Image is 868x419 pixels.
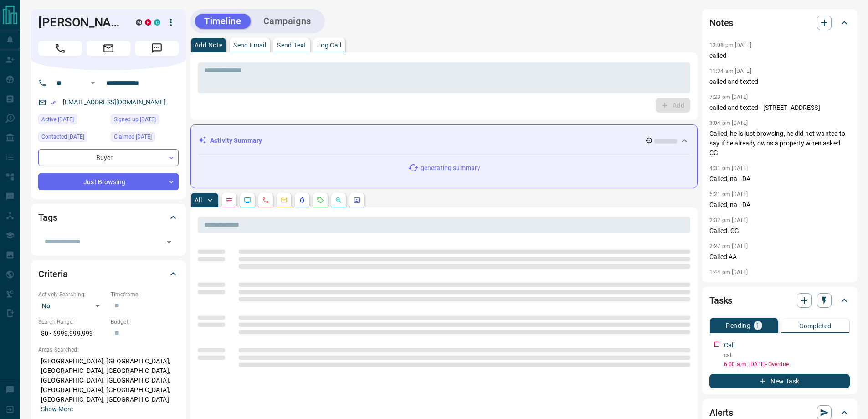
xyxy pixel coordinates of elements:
[111,318,179,326] p: Budget:
[135,41,179,56] span: Message
[277,42,306,48] p: Send Text
[709,226,850,236] p: Called. CG
[709,68,751,74] p: 11:34 am [DATE]
[709,293,732,308] h2: Tasks
[226,197,233,204] svg: Notes
[195,14,251,29] button: Timeline
[63,98,166,106] a: [EMAIL_ADDRESS][DOMAIN_NAME]
[421,163,480,173] p: generating summary
[709,77,850,87] p: called and texted
[254,14,320,29] button: Campaigns
[724,351,850,359] p: call
[709,129,850,158] p: Called, he is just browsing, he did not wanted to say if he already owns a property when asked. CG
[233,42,266,48] p: Send Email
[198,132,690,149] div: Activity Summary
[799,323,832,329] p: Completed
[709,191,748,197] p: 5:21 pm [DATE]
[709,42,751,48] p: 12:08 pm [DATE]
[195,42,222,48] p: Add Note
[41,132,84,141] span: Contacted [DATE]
[38,299,106,313] div: No
[244,197,251,204] svg: Lead Browsing Activity
[709,217,748,223] p: 2:32 pm [DATE]
[38,114,106,127] div: Fri Sep 12 2025
[50,99,56,106] svg: Email Verified
[38,15,122,30] h1: [PERSON_NAME]
[38,267,68,281] h2: Criteria
[262,197,269,204] svg: Calls
[38,149,179,166] div: Buyer
[709,174,850,184] p: Called, na - DA
[709,243,748,249] p: 2:27 pm [DATE]
[709,374,850,388] button: New Task
[726,322,750,329] p: Pending
[111,114,179,127] div: Mon Oct 14 2019
[709,120,748,126] p: 3:04 pm [DATE]
[136,19,142,26] div: mrloft.ca
[709,51,850,61] p: called
[756,322,760,329] p: 1
[709,290,850,311] div: Tasks
[298,197,306,204] svg: Listing Alerts
[709,94,748,100] p: 7:23 pm [DATE]
[709,103,850,113] p: called and texted - [STREET_ADDRESS]
[111,132,179,145] div: Sat Jun 24 2023
[87,78,98,88] button: Open
[280,197,288,204] svg: Emails
[709,12,850,34] div: Notes
[38,41,82,56] span: Call
[724,341,735,350] p: Call
[38,354,179,417] p: [GEOGRAPHIC_DATA], [GEOGRAPHIC_DATA], [GEOGRAPHIC_DATA], [GEOGRAPHIC_DATA], [GEOGRAPHIC_DATA], [G...
[114,115,156,124] span: Signed up [DATE]
[154,19,160,26] div: condos.ca
[709,200,850,210] p: Called, na - DA
[87,41,130,56] span: Email
[724,360,850,368] p: 6:00 a.m. [DATE] - Overdue
[335,197,342,204] svg: Opportunities
[38,210,57,225] h2: Tags
[709,252,850,262] p: Called AA
[38,173,179,190] div: Just Browsing
[41,115,74,124] span: Active [DATE]
[38,263,179,285] div: Criteria
[709,16,733,30] h2: Notes
[163,236,175,248] button: Open
[317,42,341,48] p: Log Call
[709,165,748,171] p: 4:31 pm [DATE]
[38,346,179,354] p: Areas Searched:
[210,136,262,145] p: Activity Summary
[353,197,360,204] svg: Agent Actions
[38,207,179,228] div: Tags
[145,19,151,26] div: property.ca
[709,269,748,275] p: 1:44 pm [DATE]
[38,132,106,145] div: Fri Jul 18 2025
[195,197,202,203] p: All
[111,290,179,299] p: Timeframe:
[38,290,106,299] p: Actively Searching:
[114,132,152,141] span: Claimed [DATE]
[317,197,324,204] svg: Requests
[38,318,106,326] p: Search Range:
[38,326,106,341] p: $0 - $999,999,999
[41,404,73,414] button: Show More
